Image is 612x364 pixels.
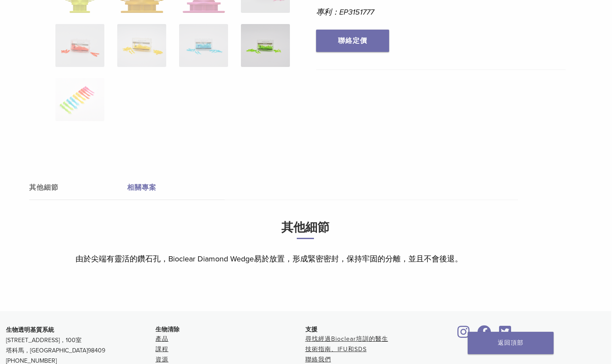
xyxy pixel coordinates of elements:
span: 生物清除 [155,326,180,333]
strong: 生物透明基質系統 [6,326,54,334]
a: 尋找經過Bioclear培訓的醫生 [305,335,388,343]
a: 聯絡我們 [305,356,331,363]
p: 由於尖端有靈活的鑽石孔，Bioclear Diamond Wedge易於放置，形成緊密密封，保持牢固的分離，並且不會後退。 [76,252,535,265]
img: 鑽石楔形和長鑽石楔形-圖片10 [117,24,166,67]
a: 相關專案 [127,176,225,200]
img: 鑽石楔形和長鑽石楔形-圖片12 [241,24,290,67]
a: 聯絡定價 [316,30,389,52]
img: 鑽石楔形和長鑽石楔形-圖片11 [179,24,228,67]
a: 返回頂部 [468,332,554,354]
a: 資源 [155,356,168,363]
a: 生物清除 [496,331,514,339]
span: 支援 [305,326,317,333]
a: 生物清除 [455,331,473,339]
h3: 其他細節 [76,217,535,246]
img: 鑽石楔形和長鑽石楔形-圖片13 [55,78,104,121]
a: 產品 [155,335,168,343]
a: 其他細節 [29,176,127,200]
a: 技術指南、IFU和SDS [305,346,367,353]
a: 生物清除 [475,331,494,339]
a: 課程 [155,346,168,353]
img: 鑽石楔形和長鑽石楔形-圖片9 [55,24,104,67]
em: 專利：EP3151777 [316,7,374,17]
